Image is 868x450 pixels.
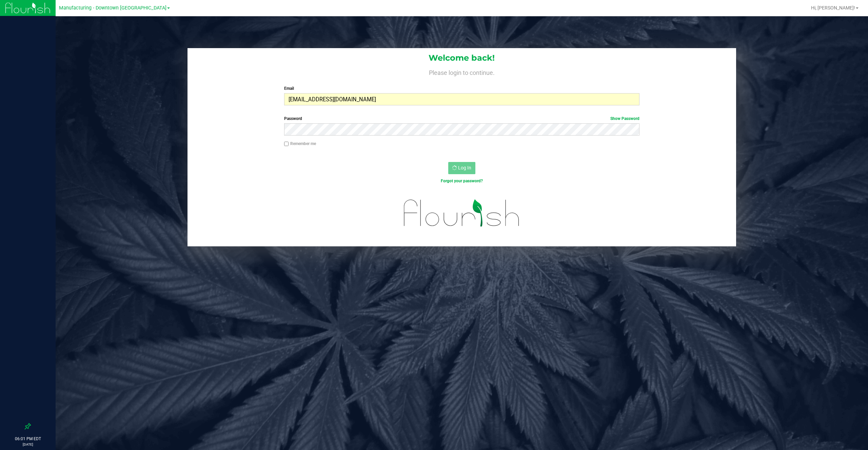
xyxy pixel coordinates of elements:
[284,142,289,146] input: Remember me
[610,116,639,121] a: Show Password
[24,423,31,430] label: Pin the sidebar to full width on large screens
[441,179,483,183] a: Forgot your password?
[59,5,166,11] span: Manufacturing - Downtown [GEOGRAPHIC_DATA]
[188,54,736,62] h1: Welcome back!
[811,5,855,11] span: Hi, [PERSON_NAME]!
[3,442,53,447] p: [DATE]
[3,436,53,442] p: 06:01 PM EDT
[458,165,471,170] span: Log In
[284,85,639,91] label: Email
[448,162,475,174] button: Log In
[284,141,316,147] label: Remember me
[393,191,530,235] img: flourish_logo.svg
[284,116,302,121] span: Password
[188,68,736,76] h4: Please login to continue.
